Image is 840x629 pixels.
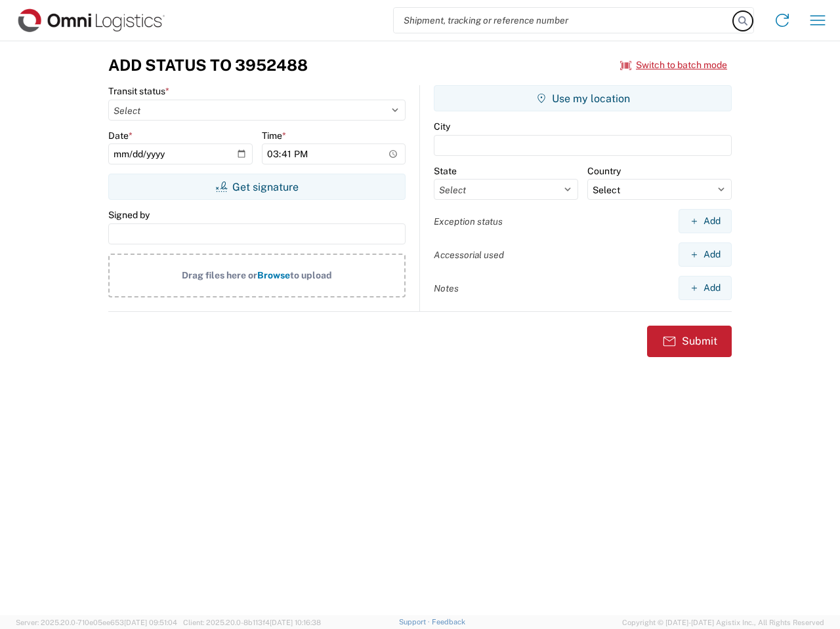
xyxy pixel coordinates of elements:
[108,209,150,221] label: Signed by
[124,619,177,626] span: [DATE] 09:51:04
[108,174,406,200] button: Get signature
[622,617,824,628] span: Copyright © [DATE]-[DATE] Agistix Inc., All Rights Reserved
[183,619,321,626] span: Client: 2025.20.0-8b113f4
[290,270,332,280] span: to upload
[679,209,732,233] button: Add
[434,249,504,261] label: Accessorial used
[432,618,465,626] a: Feedback
[620,54,727,76] button: Switch to batch mode
[434,216,503,227] label: Exception status
[16,619,177,626] span: Server: 2025.20.0-710e05ee653
[182,270,257,280] span: Drag files here or
[257,270,290,280] span: Browse
[399,618,432,626] a: Support
[679,276,732,300] button: Add
[108,56,308,75] h3: Add Status to 3952488
[262,130,286,142] label: Time
[587,165,621,177] label: Country
[108,130,133,142] label: Date
[270,619,321,626] span: [DATE] 10:16:38
[679,242,732,267] button: Add
[434,165,457,177] label: State
[434,282,459,294] label: Notes
[434,85,732,111] button: Use my location
[394,8,734,33] input: Shipment, tracking or reference number
[108,85,169,97] label: Transit status
[434,121,450,132] label: City
[647,326,732,357] button: Submit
